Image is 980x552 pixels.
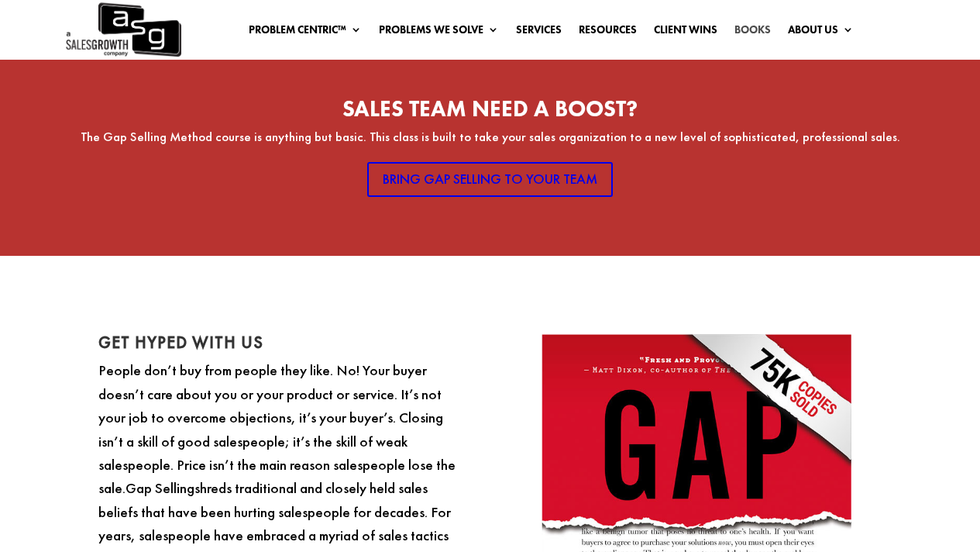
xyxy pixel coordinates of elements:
[579,24,637,41] a: Resources
[516,24,562,41] a: Services
[788,24,854,41] a: About Us
[249,24,362,41] a: Problem Centric™
[379,24,499,41] a: Problems We Solve
[654,24,717,41] a: Client Wins
[46,128,934,147] p: The Gap Selling Method course is anything but basic. This class is built to take your sales organ...
[126,478,194,498] span: Gap Selling
[367,162,613,197] a: Bring Gap Selling to Your Team
[46,98,934,128] h2: SALES TEAM NEED A BOOST?
[98,334,469,359] h3: Get Hyped With Us
[734,24,771,41] a: Books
